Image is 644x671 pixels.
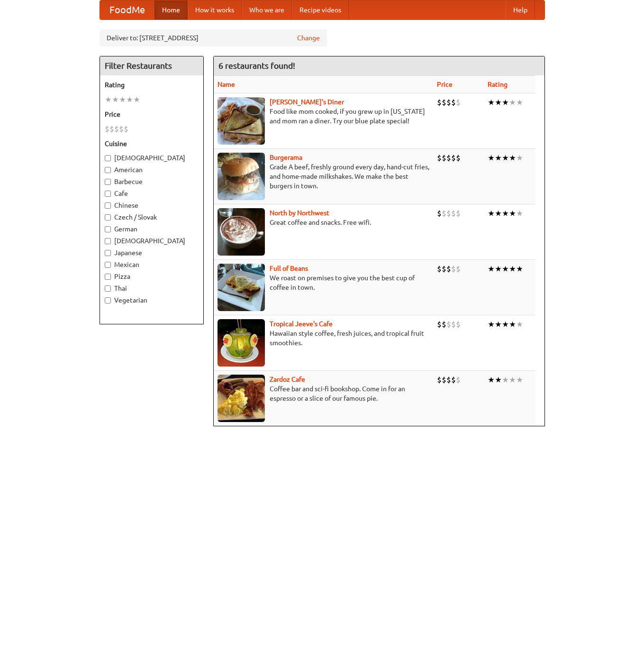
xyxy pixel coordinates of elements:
[495,153,502,163] li: ★
[105,285,111,292] input: Thai
[218,384,429,403] p: Coffee bar and sci-fi bookshop. Come in for an espresso or a slice of our famous pie.
[502,153,509,163] li: ★
[437,319,442,330] li: $
[105,155,111,161] input: [DEMOGRAPHIC_DATA]
[509,153,516,163] li: ★
[442,264,446,274] li: $
[270,209,329,217] a: North by Northwest
[105,94,112,105] li: ★
[509,319,516,330] li: ★
[437,375,442,385] li: $
[105,238,111,244] input: [DEMOGRAPHIC_DATA]
[437,153,442,163] li: $
[456,319,461,330] li: $
[105,80,199,90] h5: Rating
[105,284,199,293] label: Thai
[446,97,451,108] li: $
[502,319,509,330] li: ★
[446,264,451,274] li: $
[105,212,199,222] label: Czech / Slovak
[270,265,308,272] a: Full of Beans
[488,319,495,330] li: ★
[100,29,327,46] div: Deliver to: [STREET_ADDRESS]
[516,375,523,385] li: ★
[100,56,203,75] h4: Filter Restaurants
[124,124,128,134] li: $
[270,320,333,328] a: Tropical Jeeve's Cafe
[105,165,199,175] label: American
[105,236,199,246] label: [DEMOGRAPHIC_DATA]
[451,208,456,219] li: $
[105,110,199,119] h5: Price
[495,375,502,385] li: ★
[105,274,111,280] input: Pizza
[495,264,502,274] li: ★
[442,97,446,108] li: $
[516,264,523,274] li: ★
[509,375,516,385] li: ★
[218,329,429,348] p: Hawaiian style coffee, fresh juices, and tropical fruit smoothies.
[218,218,429,227] p: Great coffee and snacks. Free wifi.
[446,208,451,219] li: $
[446,319,451,330] li: $
[442,208,446,219] li: $
[495,97,502,108] li: ★
[442,153,446,163] li: $
[105,297,111,303] input: Vegetarian
[105,124,109,134] li: $
[218,264,265,311] img: beans.jpg
[105,226,111,232] input: German
[488,375,495,385] li: ★
[516,319,523,330] li: ★
[105,224,199,234] label: German
[109,124,114,134] li: $
[242,0,292,19] a: Who we are
[451,97,456,108] li: $
[437,264,442,274] li: $
[218,208,265,256] img: north.jpg
[105,295,199,305] label: Vegetarian
[270,98,344,106] a: [PERSON_NAME]'s Diner
[456,264,461,274] li: $
[218,375,265,422] img: zardoz.jpg
[502,208,509,219] li: ★
[105,214,111,221] input: Czech / Slovak
[495,319,502,330] li: ★
[437,97,442,108] li: $
[516,97,523,108] li: ★
[126,94,133,105] li: ★
[442,319,446,330] li: $
[456,153,461,163] li: $
[488,153,495,163] li: ★
[488,264,495,274] li: ★
[297,33,320,43] a: Change
[502,97,509,108] li: ★
[154,0,188,19] a: Home
[105,189,199,198] label: Cafe
[105,179,111,185] input: Barbecue
[105,202,111,209] input: Chinese
[495,208,502,219] li: ★
[488,81,508,88] a: Rating
[105,167,111,173] input: American
[451,319,456,330] li: $
[119,124,124,134] li: $
[270,154,302,161] a: Burgerama
[502,375,509,385] li: ★
[446,375,451,385] li: $
[105,262,111,268] input: Mexican
[105,250,111,256] input: Japanese
[270,376,305,383] a: Zardoz Cafe
[488,97,495,108] li: ★
[442,375,446,385] li: $
[456,375,461,385] li: $
[509,264,516,274] li: ★
[451,375,456,385] li: $
[451,264,456,274] li: $
[112,94,119,105] li: ★
[218,107,429,126] p: Food like mom cooked, if you grew up in [US_STATE] and mom ran a diner. Try our blue plate special!
[105,272,199,281] label: Pizza
[456,97,461,108] li: $
[218,97,265,145] img: sallys.jpg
